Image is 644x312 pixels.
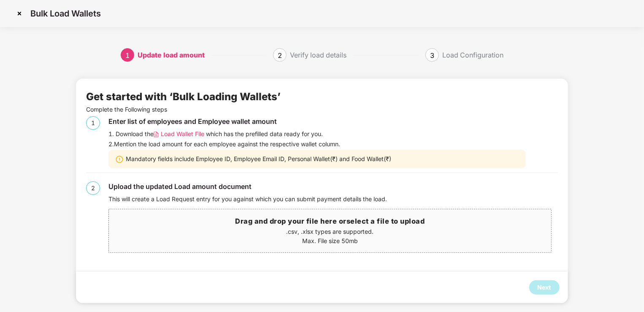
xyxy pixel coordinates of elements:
p: .csv, .xlsx types are supported. [109,227,551,236]
div: Upload the updated Load amount document [108,181,558,192]
p: Max. File size 50mb [109,236,551,246]
div: Next [538,283,551,292]
div: 2. Mention the load amount for each employee against the respective wallet column. [108,140,558,149]
span: Load Wallet File [161,129,204,139]
div: This will create a Load Request entry for you against which you can submit payment details the load. [108,194,558,204]
div: 1. Download the which has the prefilled data ready for you. [108,129,558,139]
div: Load Configuration [442,48,503,62]
div: 2 [86,181,100,195]
span: select a file to upload [346,217,425,225]
span: Drag and drop your file here orselect a file to upload.csv, .xlsx types are supported.Max. File s... [109,209,551,252]
img: svg+xml;base64,PHN2ZyB4bWxucz0iaHR0cDovL3d3dy53My5vcmcvMjAwMC9zdmciIHdpZHRoPSIxMi4wNTMiIGhlaWdodD... [154,131,159,138]
h3: Drag and drop your file here or [109,216,551,227]
span: 2 [278,51,282,60]
div: Mandatory fields include Employee ID, Employee Email ID, Personal Wallet(₹) and Food Wallet(₹) [108,150,525,168]
img: svg+xml;base64,PHN2ZyBpZD0iV2FybmluZ18tXzIweDIwIiBkYXRhLW5hbWU9Ildhcm5pbmcgLSAyMHgyMCIgeG1sbnM9Im... [115,155,124,164]
div: Verify load details [290,48,346,62]
div: 1 [86,116,100,130]
img: svg+xml;base64,PHN2ZyBpZD0iQ3Jvc3MtMzJ4MzIiIHhtbG5zPSJodHRwOi8vd3d3LnczLm9yZy8yMDAwL3N2ZyIgd2lkdG... [13,7,26,20]
span: 1 [125,51,130,60]
div: Update load amount [138,48,205,62]
p: Complete the Following steps [86,105,558,114]
div: Enter list of employees and Employee wallet amount [108,116,558,127]
div: Get started with ‘Bulk Loading Wallets’ [86,89,281,105]
p: Bulk Load Wallets [30,8,101,19]
span: 3 [430,51,434,60]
